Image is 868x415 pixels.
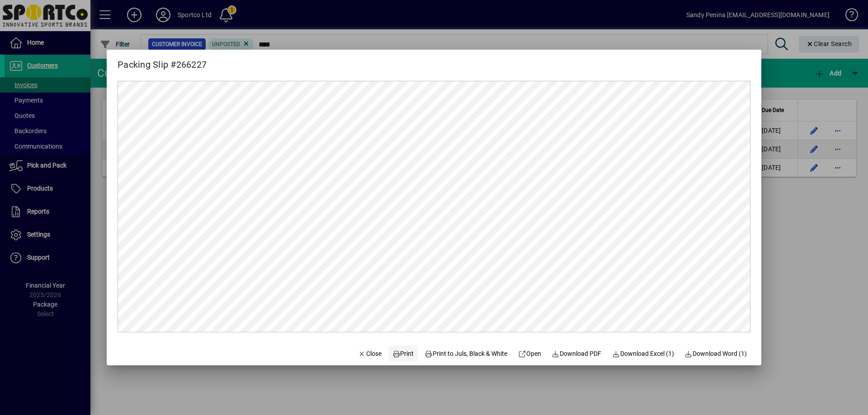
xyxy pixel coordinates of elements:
span: Close [358,349,382,359]
h2: Packing Slip #266227 [107,50,217,72]
a: Open [514,345,545,362]
span: Open [518,349,541,359]
span: Download PDF [552,349,602,359]
button: Print [389,345,418,362]
button: Download Excel (1) [609,345,678,362]
span: Print to Juls, Black & White [425,349,508,359]
button: Download Word (1) [681,345,751,362]
button: Close [354,345,385,362]
span: Download Word (1) [685,349,747,359]
span: Print [392,349,414,359]
a: Download PDF [548,345,605,362]
button: Print to Juls, Black & White [421,345,511,362]
span: Download Excel (1) [612,349,674,359]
